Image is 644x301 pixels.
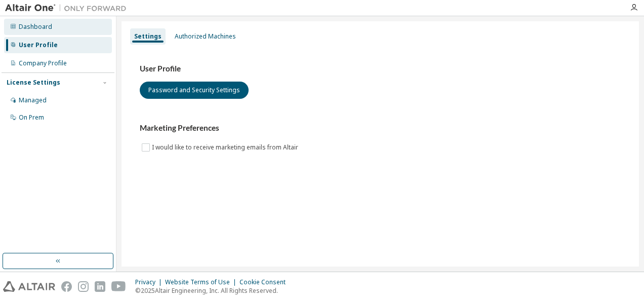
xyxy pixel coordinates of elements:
h3: Marketing Preferences [140,123,621,133]
p: © 2025 Altair Engineering, Inc. All Rights Reserved. [135,286,292,295]
div: On Prem [19,114,44,122]
div: Cookie Consent [239,278,292,286]
img: facebook.svg [61,281,72,292]
div: License Settings [7,79,60,87]
img: instagram.svg [78,281,89,292]
div: Privacy [135,278,165,286]
img: linkedin.svg [95,281,105,292]
div: Settings [134,32,162,41]
img: Altair One [5,3,132,13]
label: I would like to receive marketing emails from Altair [152,141,300,154]
div: Managed [19,96,47,104]
h3: User Profile [140,64,621,74]
img: altair_logo.svg [3,281,55,292]
div: Website Terms of Use [165,278,239,286]
div: Authorized Machines [175,32,236,41]
button: Password and Security Settings [140,82,249,99]
img: youtube.svg [111,281,126,292]
div: Dashboard [19,23,52,31]
div: Company Profile [19,59,67,67]
div: User Profile [19,41,58,49]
